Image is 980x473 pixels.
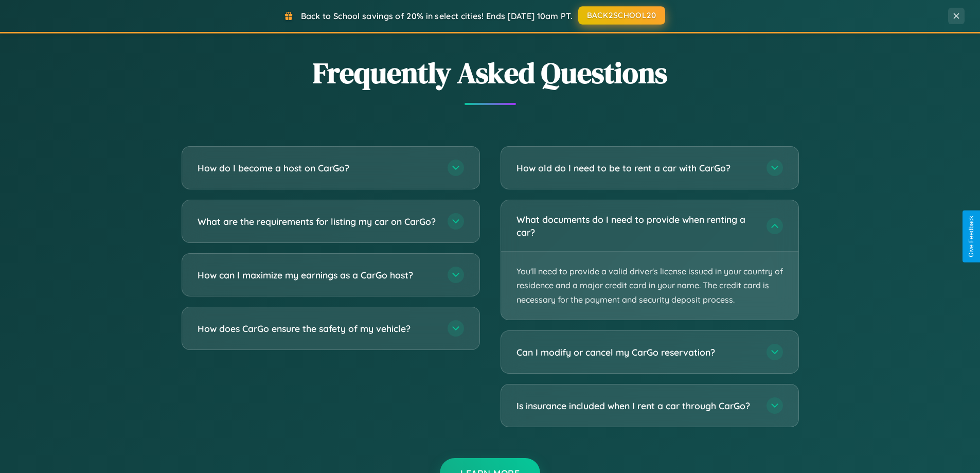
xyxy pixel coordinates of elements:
[198,162,437,174] h3: How do I become a host on CarGo?
[198,269,437,282] h3: How can I maximize my earnings as a CarGo host?
[578,6,665,25] button: BACK2SCHOOL20
[198,322,437,335] h3: How does CarGo ensure the safety of my vehicle?
[516,213,756,238] h3: What documents do I need to provide when renting a car?
[198,215,437,228] h3: What are the requirements for listing my car on CarGo?
[516,399,756,412] h3: Is insurance included when I rent a car through CarGo?
[516,346,756,359] h3: Can I modify or cancel my CarGo reservation?
[301,11,573,21] span: Back to School savings of 20% in select cities! Ends [DATE] 10am PT.
[501,252,798,320] p: You'll need to provide a valid driver's license issued in your country of residence and a major c...
[968,216,975,257] div: Give Feedback
[516,162,756,174] h3: How old do I need to be to rent a car with CarGo?
[182,53,799,93] h2: Frequently Asked Questions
